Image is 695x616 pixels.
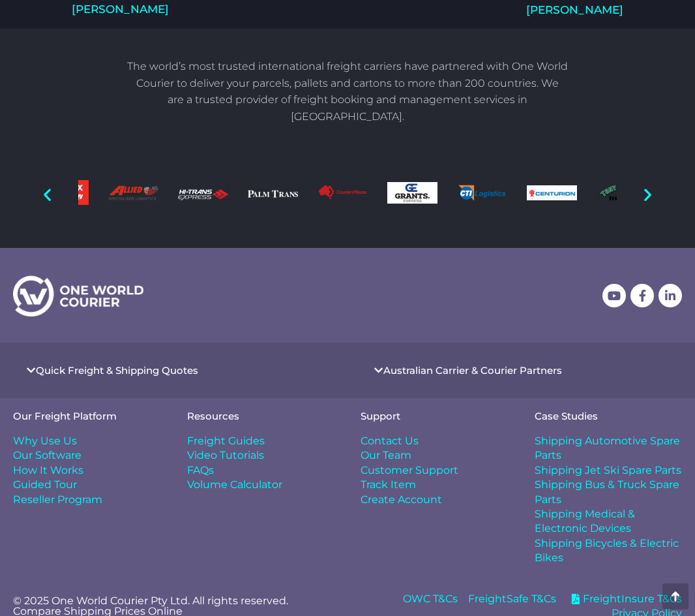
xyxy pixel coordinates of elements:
span: Volume Calculator [187,478,282,492]
a: How It Works [13,463,161,478]
div: 14 / 20 [457,183,507,206]
span: Video Tutorials [187,448,264,463]
a: Reseller Program [13,493,161,507]
a: Guided Tour [13,478,161,492]
span: Contact Us [361,434,419,448]
img: Couriers Please Logo small [318,185,368,200]
span: Freight Guides [187,434,265,448]
a: Customer Support [361,463,509,478]
img: Hi-Trans_logo_rev [178,185,228,200]
a: OWC T&Cs [403,592,458,606]
span: Shipping Jet Ski Spare Parts [535,463,681,478]
div: 9 / 20 [108,185,158,205]
a: Australian Carrier & Courier Partners [383,365,562,375]
h2: [PERSON_NAME] [13,4,228,15]
h2: [PERSON_NAME] [467,5,682,16]
span: Track Item [361,478,416,492]
h4: Resources [187,411,335,421]
span: Create Account [361,493,442,507]
img: Allied Express Logo courier service australia [108,185,158,200]
a: Shipping Bicycles & Electric Bikes [535,536,683,566]
div: Image Carousel [78,168,617,222]
div: 11 / 20 [248,187,298,202]
a: Shipping Jet Ski Spare Parts [535,463,683,478]
a: Freight Guides [187,434,335,448]
a: FAQs [187,463,335,478]
a: Our Software [13,448,161,463]
a: FreightInsure T&Cs [567,592,682,606]
span: How It Works [13,463,83,478]
span: FreightInsure T&Cs [580,592,682,606]
span: Guided Tour [13,478,77,492]
a: Video Tutorials [187,448,335,463]
h4: Our Freight Platform [13,411,161,421]
span: Our Software [13,448,81,463]
span: FAQs [187,463,214,478]
div: 10 / 20 [178,185,228,205]
a: FreightSafe T&Cs [468,592,556,606]
a: Create Account [361,493,509,507]
span: Customer Support [361,463,458,478]
h4: Support [361,411,509,421]
img: grants express transport white logo as seen on One World Courier [387,182,437,204]
a: Shipping Automotive Spare Parts [535,434,683,463]
a: Shipping Medical & Electronic Devices [535,507,683,536]
a: Why Use Us [13,434,161,448]
img: Palm-Trans-rev [248,190,298,198]
div: 12 / 20 [318,185,368,205]
a: Track Item [361,478,509,492]
a: Shipping Bus & Truck Spare Parts [535,478,683,507]
span: Why Use Us [13,434,77,448]
a: Contact Us [361,434,509,448]
img: CTI Logistics [457,183,507,202]
span: Our Team [361,448,411,463]
span: Reseller Program [13,493,102,507]
h4: Case Studies [535,411,683,421]
a: Our Team [361,448,509,463]
a: Volume Calculator [187,478,335,492]
div: 13 / 20 [387,182,437,208]
p: The world’s most trusted international freight carriers have partnered with One World Courier to ... [127,58,568,125]
a: Quick Freight & Shipping Quotes [36,365,198,375]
